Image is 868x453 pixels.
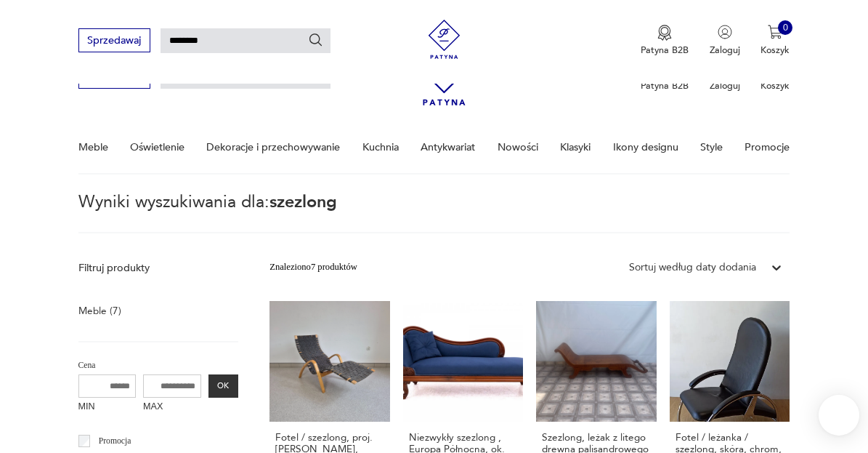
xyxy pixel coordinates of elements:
[99,434,131,449] p: Promocja
[641,25,689,57] a: Ikona medaluPatyna B2B
[710,79,740,92] p: Zaloguj
[613,122,678,172] a: Ikony designu
[143,398,201,418] label: MAX
[208,374,238,398] button: OK
[657,25,672,41] img: Ikona medalu
[745,122,790,172] a: Promocje
[269,260,357,275] div: Znaleziono 7 produktów
[629,260,756,275] div: Sortuj według daty dodania
[641,25,689,57] button: Patyna B2B
[498,122,538,172] a: Nowości
[362,122,399,172] a: Kuchnia
[78,37,150,46] a: Sprzedawaj
[700,122,723,172] a: Style
[778,20,792,35] div: 0
[78,398,137,418] label: MIN
[819,395,859,436] iframe: Smartsupp widget button
[710,44,740,57] p: Zaloguj
[420,20,469,59] img: Patyna - sklep z meblami i dekoracjami vintage
[760,44,790,57] p: Koszyk
[760,25,790,57] button: 0Koszyk
[78,261,239,276] p: Filtruj produkty
[78,28,150,52] button: Sprzedawaj
[130,122,184,172] a: Oświetlenie
[78,122,108,172] a: Meble
[560,122,591,172] a: Klasyki
[641,44,689,57] p: Patyna B2B
[78,195,790,233] p: Wyniki wyszukiwania dla:
[78,302,121,320] a: Meble (7)
[206,122,340,172] a: Dekoracje i przechowywanie
[718,25,732,39] img: Ikonka użytkownika
[641,79,689,92] p: Patyna B2B
[710,25,740,57] button: Zaloguj
[760,79,790,92] p: Koszyk
[269,191,337,214] span: szezlong
[421,122,475,172] a: Antykwariat
[78,358,239,373] p: Cena
[308,32,324,48] button: Szukaj
[768,25,782,39] img: Ikona koszyka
